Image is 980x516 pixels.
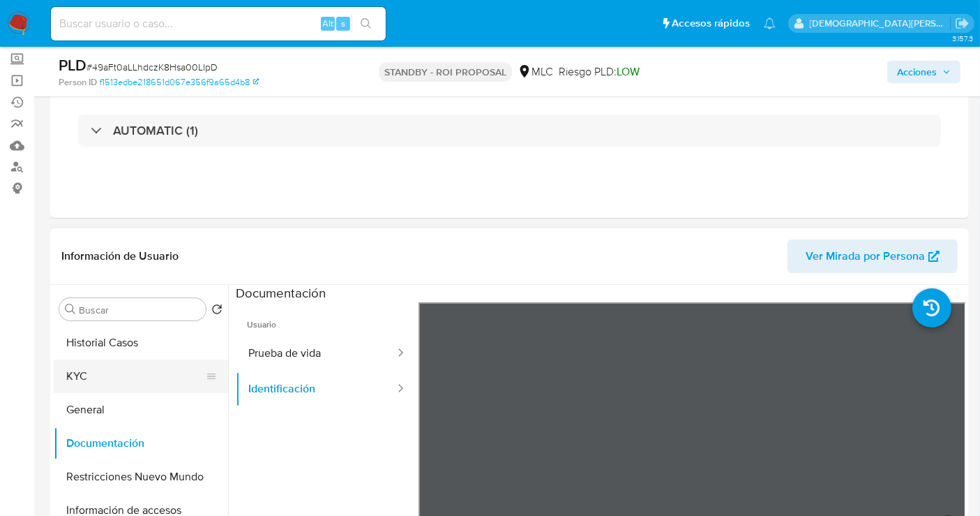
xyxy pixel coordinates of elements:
h1: Información de Usuario [61,249,179,263]
button: search-icon [352,14,380,34]
button: Restricciones Nuevo Mundo [54,460,228,494]
input: Buscar [79,304,200,316]
button: Buscar [65,304,76,315]
button: Acciones [887,61,960,83]
button: General [54,393,228,427]
div: MLC [518,64,553,80]
h3: AUTOMATIC (1) [113,123,198,138]
span: Accesos rápidos [672,16,750,31]
button: KYC [54,360,217,393]
a: f1513edbe218651d067e356f9a65d4b8 [100,76,259,89]
a: Salir [955,16,970,31]
p: cristian.porley@mercadolibre.com [810,17,951,30]
p: STANDBY - ROI PROPOSAL [379,62,512,82]
span: 3.157.3 [952,33,973,44]
span: Acciones [897,61,937,83]
button: Documentación [54,427,228,460]
button: Volver al orden por defecto [211,304,223,319]
span: s [341,17,345,30]
b: Person ID [59,76,97,89]
input: Buscar usuario o caso... [51,15,386,33]
span: # 49aFt0aLLhdczK8Hsa00LIpD [86,60,218,74]
div: AUTOMATIC (1) [78,115,941,147]
span: Alt [322,17,333,30]
button: Historial Casos [54,326,228,360]
a: Notificaciones [764,17,776,29]
b: PLD [59,54,86,76]
span: Ver Mirada por Persona [806,239,925,273]
span: LOW [617,64,640,80]
span: Riesgo PLD: [559,64,640,80]
button: Ver Mirada por Persona [787,239,958,273]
